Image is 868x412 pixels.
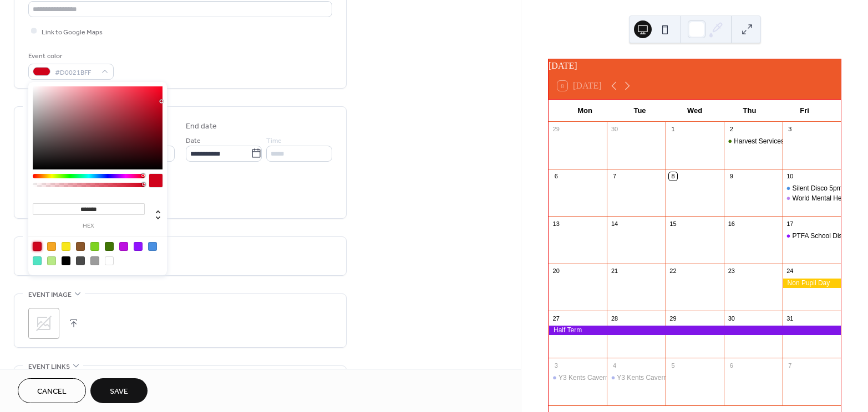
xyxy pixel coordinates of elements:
[552,314,560,322] div: 27
[549,59,841,73] div: [DATE]
[669,125,677,133] div: 1
[783,279,841,288] div: Non Pupil Day
[134,242,143,251] div: #9013FE
[105,242,114,251] div: #417505
[62,256,70,265] div: #000000
[90,256,99,265] div: #9B9B9B
[617,373,720,383] div: Y3 Kents Cavern Sycamore/Willow
[669,361,677,369] div: 5
[783,194,841,203] div: World Mental Health Day
[669,267,677,275] div: 22
[724,137,782,146] div: Harvest Services
[186,121,217,132] div: End date
[552,361,560,369] div: 3
[266,135,282,146] span: Time
[786,219,794,228] div: 17
[727,125,735,133] div: 2
[793,184,861,193] div: Silent Disco 5pm - 6pm
[783,231,841,241] div: PTFA School Discos
[793,231,853,241] div: PTFA School Discos
[786,314,794,322] div: 31
[28,361,70,373] span: Event links
[62,242,70,251] div: #F8E71C
[612,100,667,122] div: Tue
[727,219,735,228] div: 16
[552,267,560,275] div: 20
[727,314,735,322] div: 30
[33,223,145,229] label: hex
[110,386,128,398] span: Save
[727,361,735,369] div: 6
[786,125,794,133] div: 3
[610,172,618,181] div: 7
[786,267,794,275] div: 24
[727,267,735,275] div: 23
[186,135,201,146] span: Date
[76,242,85,251] div: #8B572A
[90,378,148,403] button: Save
[667,100,722,122] div: Wed
[669,314,677,322] div: 29
[777,100,832,122] div: Fri
[610,219,618,228] div: 14
[669,172,677,181] div: 8
[557,100,612,122] div: Mon
[549,373,607,383] div: Y3 Kents Cavern Beech Class
[148,242,157,251] div: #4A90E2
[105,256,114,265] div: #FFFFFF
[119,242,128,251] div: #BD10E0
[559,373,648,383] div: Y3 Kents Cavern Beech Class
[76,256,85,265] div: #4A4A4A
[786,172,794,181] div: 10
[786,361,794,369] div: 7
[28,50,111,62] div: Event color
[783,184,841,193] div: Silent Disco 5pm - 6pm
[42,26,103,38] span: Link to Google Maps
[552,219,560,228] div: 13
[47,256,56,265] div: #B8E986
[552,125,560,133] div: 29
[33,256,42,265] div: #50E3C2
[610,314,618,322] div: 28
[90,242,99,251] div: #7ED321
[722,100,777,122] div: Thu
[610,267,618,275] div: 21
[610,361,618,369] div: 4
[669,219,677,228] div: 15
[734,137,784,146] div: Harvest Services
[47,242,56,251] div: #F5A623
[610,125,618,133] div: 30
[727,172,735,181] div: 9
[55,66,96,78] span: #D0021BFF
[28,308,59,339] div: ;
[552,172,560,181] div: 6
[18,378,86,403] button: Cancel
[793,194,866,203] div: World Mental Health Day
[37,386,67,398] span: Cancel
[607,373,665,383] div: Y3 Kents Cavern Sycamore/Willow
[33,242,42,251] div: #D0021B
[28,289,72,301] span: Event image
[549,326,841,335] div: Half Term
